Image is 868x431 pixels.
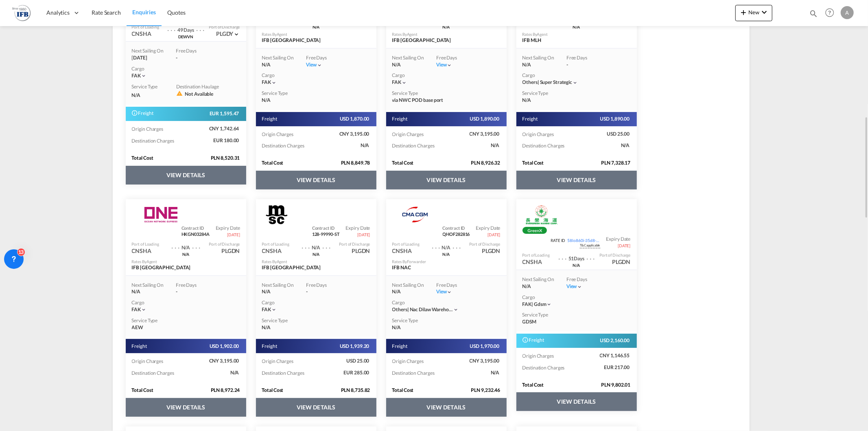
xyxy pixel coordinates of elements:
[346,225,370,232] span: Expiry Date
[606,236,631,243] span: Expiry Date
[339,131,370,138] span: CNY 3,195.00
[600,337,631,344] span: USD 2,160.00
[566,55,599,62] div: Free Days
[523,365,566,371] span: Destination Charges
[491,369,501,376] span: NA
[523,336,529,343] md-icon: Spot Rates are dynamic &can fluctuate with time
[132,155,198,162] div: Total Cost
[523,301,534,307] span: FAK
[306,288,339,295] div: -
[759,7,769,17] md-icon: icon-chevron-down
[523,72,631,79] div: Cargo
[523,143,566,149] span: Destination Charges
[262,306,271,312] span: FAK
[601,382,637,389] span: PLN 9,802.01
[132,84,164,90] div: Service Type
[141,307,146,312] md-icon: icon-chevron-down
[392,79,402,85] span: FAK
[739,7,748,17] md-icon: icon-plus 400-fg
[181,225,210,231] span: Contract / Rate Agreement / Tariff / Spot Pricing Reference Number
[612,258,631,266] div: PLGDN
[566,276,599,283] div: Free Days
[262,370,305,376] span: Destination Charges
[262,282,294,289] div: Next Sailing On
[262,288,294,295] div: N/A
[523,97,531,104] span: N/A
[482,247,501,255] div: PLGDN
[132,92,141,99] span: N/A
[209,241,240,247] div: Port of Discharge
[168,251,204,257] div: via Port Not Available
[401,80,407,86] md-icon: icon-chevron-down
[302,240,310,251] div: . . .
[262,90,295,97] div: Service Type
[491,142,501,149] span: NA
[392,160,459,167] div: Total Cost
[132,299,240,306] div: Cargo
[523,276,555,283] div: Next Sailing On
[132,48,164,55] div: Next Sailing On
[177,90,219,99] div: Not Available
[607,131,630,138] span: USD 25.00
[392,37,474,44] div: IFB Hong Kong
[538,79,539,85] span: |
[352,247,370,255] div: PLGDN
[392,131,425,137] span: Origin Charges
[146,259,157,264] span: Agent
[306,55,339,62] div: Free Days
[428,251,465,257] div: via Port Not Available
[601,160,637,167] span: PLN 7,328.17
[262,31,288,37] div: Rates By
[443,225,470,231] span: Contract / Rate Agreement / Tariff / Spot Pricing Reference Number
[392,288,424,295] div: N/A
[432,240,440,251] div: . . .
[262,259,288,264] div: Rates By
[209,358,240,365] span: CNY 3,195.00
[392,282,424,289] div: Next Sailing On
[192,240,200,251] div: . . .
[471,160,507,167] span: PLN 8,926.32
[256,398,376,417] button: VIEW DETAILS
[392,116,408,123] span: Freight
[132,110,154,118] span: Freight
[126,398,246,417] button: VIEW DETAILS
[132,247,152,255] div: CNSHA
[551,237,567,243] span: RATE ID
[171,240,179,251] div: . . .
[210,343,240,350] span: USD 1,902.00
[523,131,555,137] span: Origin Charges
[221,247,240,255] div: PLGDN
[262,143,305,149] span: Destination Charges
[346,358,370,365] span: USD 25.00
[132,241,160,247] div: Port of Loading
[256,171,376,189] button: VIEW DETAILS
[262,317,295,324] div: Service Type
[167,9,185,16] span: Quotes
[453,240,461,251] div: . . .
[262,324,271,331] span: N/A
[262,131,295,137] span: Origin Charges
[568,237,600,243] div: 70ce986e-43a5-4002-b3d0-314f8a86b01d-1#CtkJH4sIAAAAAAAA/4xVS2/bVhYeio7sCEHGo2QmHmGAuZMZzAQeSLr3kp...
[572,80,578,86] md-icon: icon-chevron-down
[523,252,550,258] div: Port of Loading
[141,73,146,79] md-icon: icon-chevron-down
[132,73,141,79] span: FAK
[213,137,240,144] span: EUR 180.00
[210,110,240,117] span: EUR 1,595.47
[566,62,599,68] div: -
[523,258,542,266] div: CNSHA
[392,90,425,97] div: Service Type
[262,160,328,167] div: Total Cost
[516,171,637,189] button: VIEW DETAILS
[341,160,376,167] span: PLN 8,849.78
[516,392,637,411] button: VIEW DETAILS
[12,4,31,22] img: 2b726980256c11eeaa87296e05903fd5.png
[132,324,144,331] span: AEW
[132,282,164,289] div: Next Sailing On
[841,6,854,19] div: A
[230,369,240,376] span: NA
[386,171,507,189] button: VIEW DETAILS
[135,205,186,225] img: ONE
[167,22,175,34] div: . . .
[523,283,555,290] div: N/A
